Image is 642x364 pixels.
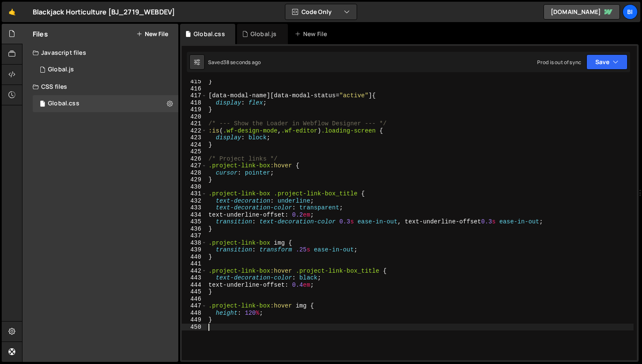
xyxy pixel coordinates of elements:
div: 427 [182,162,207,169]
h2: Files [33,29,48,39]
div: 439 [182,246,207,254]
div: 443 [182,274,207,282]
div: Global.js [48,66,74,73]
div: 424 [182,141,207,149]
div: 449 [182,316,207,324]
div: Saved [208,59,261,66]
div: 433 [182,204,207,212]
div: 446 [182,296,207,303]
div: 442 [182,268,207,275]
div: Global.css [48,100,79,107]
div: 447 [182,302,207,310]
div: 418 [182,99,207,107]
a: [DOMAIN_NAME] [543,4,620,20]
div: 416 [182,85,207,93]
div: 441 [182,260,207,268]
div: 444 [182,282,207,289]
div: 420 [182,113,207,121]
a: 🤙 [2,2,23,22]
button: Save [586,54,628,70]
div: 428 [182,169,207,177]
div: Prod is out of sync [537,59,581,66]
div: 435 [182,218,207,226]
button: New File [136,31,168,37]
div: New File [295,30,330,38]
div: 450 [182,324,207,331]
button: Code Only [285,4,357,20]
div: 440 [182,254,207,261]
div: 419 [182,106,207,113]
div: 425 [182,148,207,155]
div: 422 [182,127,207,135]
div: 16258/43966.css [33,95,178,112]
div: 448 [182,310,207,317]
div: 432 [182,198,207,205]
div: Blackjack Horticulture [BJ_2719_WEBDEV] [33,7,175,17]
div: 434 [182,212,207,219]
div: 430 [182,183,207,191]
div: 437 [182,232,207,240]
div: 423 [182,134,207,141]
div: Global.css [194,30,225,38]
div: 16258/43868.js [33,61,178,78]
div: 38 seconds ago [223,59,261,66]
div: 438 [182,240,207,247]
div: 436 [182,226,207,233]
div: 415 [182,78,207,85]
div: Javascript files [23,44,178,61]
div: 417 [182,92,207,99]
div: Global.js [251,30,276,38]
a: Bi [622,4,638,20]
div: 426 [182,155,207,163]
div: 445 [182,288,207,296]
div: 431 [182,190,207,198]
div: 429 [182,176,207,183]
div: 421 [182,120,207,127]
div: CSS files [23,78,178,95]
